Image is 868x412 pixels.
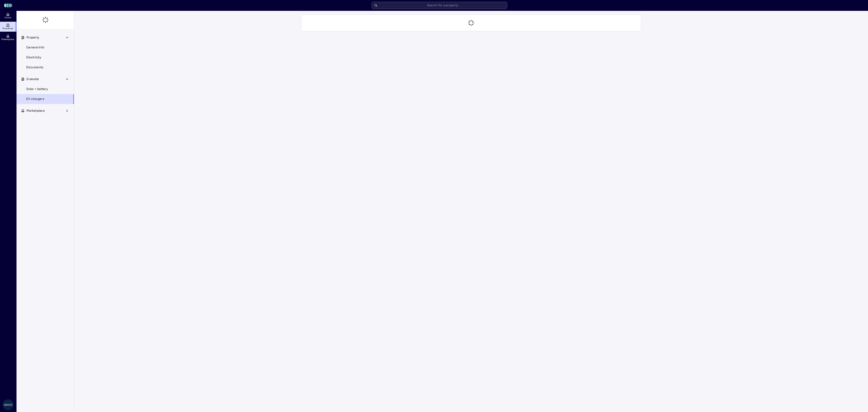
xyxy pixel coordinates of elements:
[3,399,14,410] img: Greystar AS
[26,45,44,50] span: General info
[1,38,14,41] span: Marketplace
[16,94,74,104] a: EV chargers
[17,74,74,84] button: Evaluate
[2,27,13,30] span: Properties
[26,97,44,102] span: EV chargers
[26,65,43,70] span: Documents
[26,77,39,82] span: Evaluate
[17,106,74,116] button: Marketplace
[26,55,41,60] span: Electricity
[16,43,74,52] a: General info
[372,2,507,9] input: Search for a property
[26,35,39,40] span: Property
[16,62,74,72] a: Documents
[26,87,48,92] span: Solar + battery
[26,108,45,113] span: Marketplace
[16,84,74,94] a: Solar + battery
[17,33,74,43] button: Property
[5,16,11,19] span: Home
[16,52,74,62] a: Electricity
